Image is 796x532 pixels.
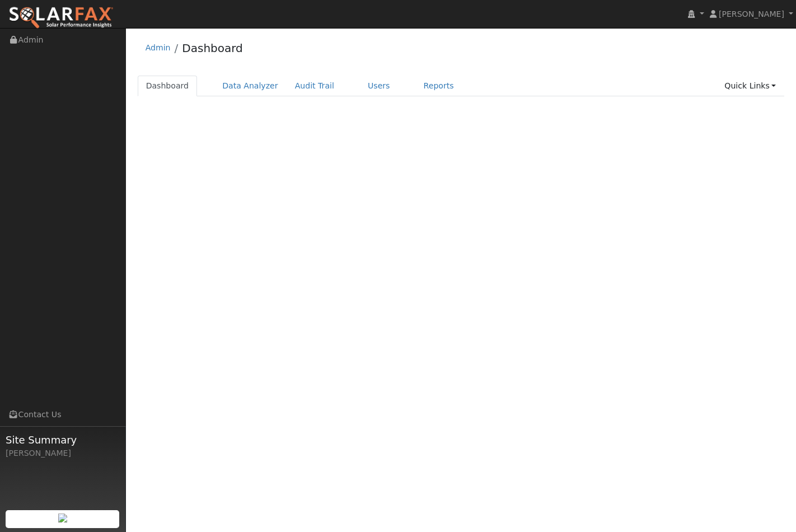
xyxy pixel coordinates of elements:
a: Audit Trail [287,76,343,96]
a: Users [359,76,399,96]
span: Site Summary [6,432,120,447]
div: [PERSON_NAME] [6,447,120,459]
img: SolarFax [8,6,114,30]
a: Admin [146,43,171,52]
a: Dashboard [182,41,243,55]
span: [PERSON_NAME] [719,10,784,18]
a: Dashboard [138,76,198,96]
a: Reports [415,76,462,96]
a: Quick Links [716,76,784,96]
img: retrieve [58,514,67,522]
a: Data Analyzer [214,76,287,96]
